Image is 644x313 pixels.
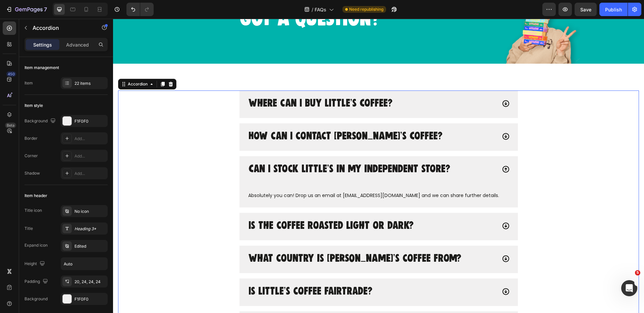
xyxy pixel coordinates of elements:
div: 20, 24, 24, 24 [74,279,106,285]
div: Title icon [24,207,42,213]
p: Absolutely you can! Drop us an email at [EMAIL_ADDRESS][DOMAIN_NAME] and we can share further det... [135,174,396,180]
div: Title [24,226,33,232]
p: Where can I buy Little’s Coffee? [136,79,279,90]
div: Item [24,80,33,86]
div: Padding [24,277,49,286]
p: Is the coffee roasted light or dark? [136,202,301,212]
div: Heading 3* [74,226,106,232]
p: Accordion [33,24,90,32]
div: Undo/Redo [126,3,154,16]
div: Rich Text Editor. Editing area: main [135,266,260,279]
div: Background [24,117,57,126]
div: Add... [74,171,106,177]
p: Is Little’s coffee fairtrade? [136,267,259,278]
div: Add... [74,136,106,142]
div: No icon [74,208,106,214]
button: 7 [3,3,50,16]
div: 22 items [74,80,106,86]
div: F1F0F0 [74,118,106,124]
div: 450 [6,71,16,77]
iframe: Intercom live chat [621,280,637,296]
div: Corner [24,153,38,159]
div: Rich Text Editor. Editing area: main [135,234,349,246]
div: Rich Text Editor. Editing area: main [135,111,330,124]
div: Border [24,135,38,141]
div: Item management [24,65,59,71]
p: Can I stock Little’s in my independent store? [136,145,337,156]
div: Accordion [13,62,36,68]
span: Need republishing [349,6,383,12]
div: Item header [24,193,47,199]
button: Save [575,3,597,16]
div: Beta [5,123,16,128]
iframe: Design area [113,19,644,313]
span: 5 [635,270,640,275]
p: How can I contact [PERSON_NAME]’s Coffee? [136,112,329,123]
input: Auto [61,258,107,270]
div: Item style [24,103,43,109]
div: F1F0F0 [74,296,106,302]
span: FAQs [315,6,326,13]
div: Expand icon [24,242,48,248]
span: Save [580,7,591,12]
div: Rich Text Editor. Editing area: main [135,144,338,157]
div: Height [24,259,46,268]
p: Advanced [66,41,89,48]
div: Rich Text Editor. Editing area: main [135,78,280,91]
p: 7 [44,5,47,13]
p: What country is [PERSON_NAME]’s coffee from? [136,235,348,245]
span: / [312,6,313,13]
div: Publish [605,6,622,13]
p: Settings [33,41,52,48]
div: Background [24,296,48,302]
div: Edited [74,243,106,249]
div: Rich Text Editor. Editing area: main [135,201,302,213]
button: Publish [599,3,628,16]
div: Add... [74,153,106,159]
div: Shadow [24,170,40,176]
